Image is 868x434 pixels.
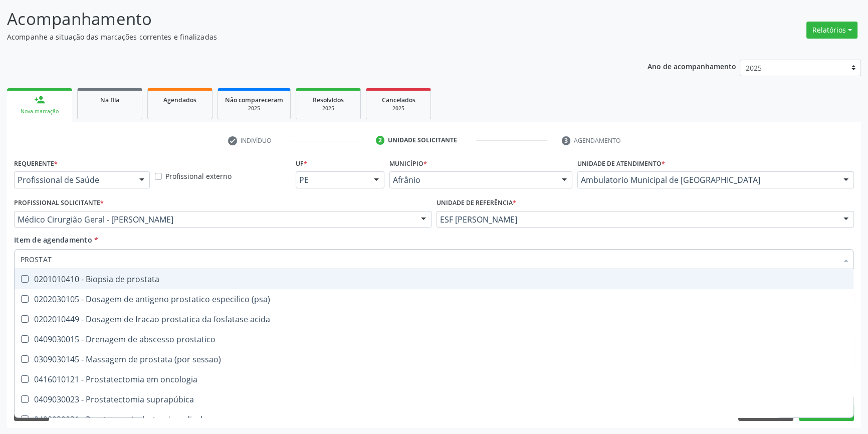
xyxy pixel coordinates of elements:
[437,195,516,211] label: Unidade de referência
[14,195,104,211] label: Profissional Solicitante
[7,7,605,32] p: Acompanhamento
[21,295,847,303] div: 0202030105 - Dosagem de antigeno prostatico especifico (psa)
[18,175,129,185] span: Profissional de Saúde
[21,355,847,363] div: 0309030145 - Massagem de prostata (por sessao)
[313,96,344,104] span: Resolvidos
[388,136,457,145] div: Unidade solicitante
[100,96,119,104] span: Na fila
[21,275,847,283] div: 0201010410 - Biopsia de prostata
[163,96,196,104] span: Agendados
[18,214,411,225] span: Médico Cirurgião Geral - [PERSON_NAME]
[14,156,58,171] label: Requerente
[393,175,552,185] span: Afrânio
[225,96,283,104] span: Não compareceram
[21,395,847,403] div: 0409030023 - Prostatectomia suprapúbica
[21,315,847,323] div: 0202010449 - Dosagem de fracao prostatica da fosfatase acida
[14,108,65,115] div: Nova marcação
[581,175,833,185] span: Ambulatorio Municipal de [GEOGRAPHIC_DATA]
[7,32,605,42] p: Acompanhe a situação das marcações correntes e finalizadas
[225,105,283,112] div: 2025
[299,175,364,185] span: PE
[806,22,857,39] button: Relatórios
[21,415,847,423] div: 0409030031 - Prostatovesiculectomia radical
[577,156,665,171] label: Unidade de atendimento
[382,96,415,104] span: Cancelados
[440,214,833,225] span: ESF [PERSON_NAME]
[34,94,45,105] div: person_add
[303,105,353,112] div: 2025
[647,60,736,72] p: Ano de acompanhamento
[14,235,92,245] span: Item de agendamento
[389,156,427,171] label: Município
[373,105,423,112] div: 2025
[21,249,837,269] input: Buscar por procedimentos
[296,156,307,171] label: UF
[165,171,232,181] label: Profissional externo
[376,136,385,145] div: 2
[21,375,847,383] div: 0416010121 - Prostatectomia em oncologia
[21,335,847,343] div: 0409030015 - Drenagem de abscesso prostatico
